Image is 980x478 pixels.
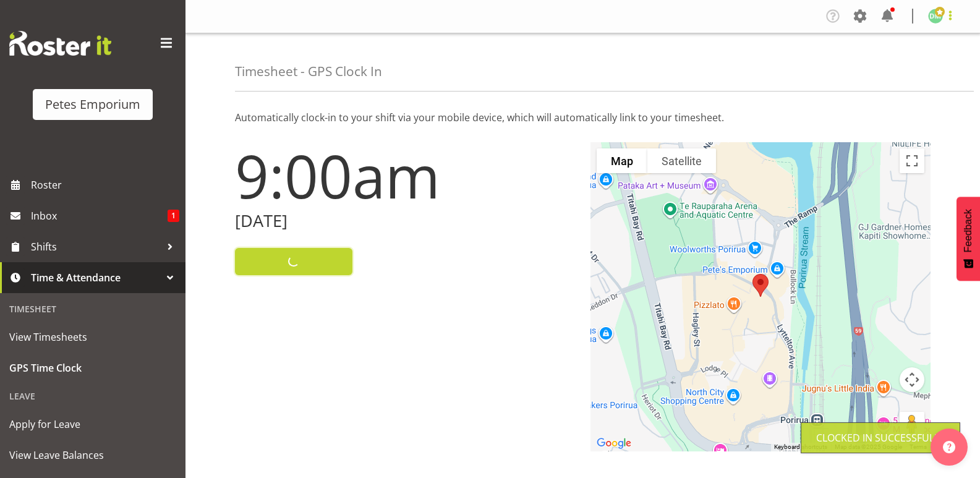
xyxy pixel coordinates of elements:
[3,322,182,352] a: View Timesheets
[31,176,179,194] span: Roster
[597,148,647,173] button: Show street map
[900,412,924,437] button: Drag Pegman onto the map to open Street View
[168,210,179,222] span: 1
[928,9,943,23] img: david-mcauley697.jpg
[235,110,931,125] p: Automatically clock-in to your shift via your mobile device, which will automatically link to you...
[3,352,182,383] a: GPS Time Clock
[9,359,176,377] span: GPS Time Clock
[3,296,182,322] div: Timesheet
[235,142,576,209] h1: 9:00am
[31,268,161,287] span: Time & Attendance
[235,211,576,231] h2: [DATE]
[816,430,945,445] div: Clocked in Successfully
[594,435,634,451] img: Google
[235,64,382,79] h4: Timesheet - GPS Clock In
[45,95,140,114] div: Petes Emporium
[9,31,111,56] img: Rosterit website logo
[3,383,182,409] div: Leave
[3,409,182,440] a: Apply for Leave
[9,446,176,464] span: View Leave Balances
[9,328,176,346] span: View Timesheets
[31,237,161,256] span: Shifts
[957,197,980,281] button: Feedback - Show survey
[594,435,634,451] a: Open this area in Google Maps (opens a new window)
[31,207,168,225] span: Inbox
[647,148,716,173] button: Show satellite imagery
[9,415,176,433] span: Apply for Leave
[3,440,182,471] a: View Leave Balances
[900,367,924,392] button: Map camera controls
[774,443,827,451] button: Keyboard shortcuts
[900,148,924,173] button: Toggle fullscreen view
[963,209,974,252] span: Feedback
[943,441,955,453] img: help-xxl-2.png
